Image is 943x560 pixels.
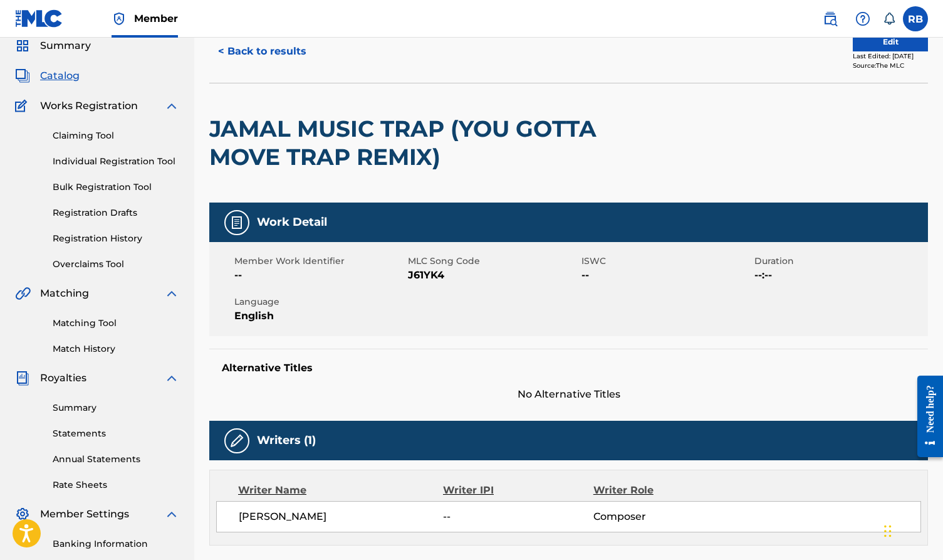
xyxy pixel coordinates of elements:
img: Catalog [15,68,30,83]
a: SummarySummary [15,38,91,53]
div: User Menu [903,6,928,31]
img: MLC Logo [15,9,63,28]
div: Source: The MLC [853,61,928,70]
span: Royalties [40,371,86,386]
span: Catalog [40,68,80,83]
div: Widget chat [880,500,943,560]
a: Statements [53,427,179,440]
img: Work Detail [229,215,244,230]
iframe: Resource Center [908,365,943,468]
span: Duration [754,255,925,268]
img: expand [164,98,179,114]
a: Banking Information [53,537,179,551]
a: Annual Statements [53,453,179,466]
img: help [855,11,870,26]
span: MLC Song Code [408,255,578,268]
img: Works Registration [15,98,31,114]
a: Registration History [53,232,179,245]
img: expand [164,507,179,522]
img: Writers [229,433,244,448]
a: Bulk Registration Tool [53,181,179,194]
img: Summary [15,38,30,53]
span: --:-- [754,268,925,283]
img: expand [164,371,179,386]
span: -- [581,268,752,283]
span: Works Registration [40,98,138,114]
span: No Alternative Titles [209,387,928,402]
img: Royalties [15,371,30,386]
a: Matching Tool [53,317,179,330]
h5: Work Detail [257,215,327,230]
div: Writer Name [238,483,443,498]
span: Language [234,295,405,309]
div: Notifications [883,13,895,25]
span: Summary [40,38,91,53]
img: search [823,11,838,26]
div: Help [850,6,875,31]
a: Individual Registration Tool [53,155,179,168]
span: Member Settings [40,507,129,522]
div: Writer Role [593,483,730,498]
span: Matching [40,286,89,301]
button: Edit [853,33,928,51]
span: English [234,309,405,324]
h2: JAMAL MUSIC TRAP (YOU GOTTA MOVE TRAP REMIX) [209,115,640,171]
a: Registration Drafts [53,206,179,219]
a: Claiming Tool [53,129,179,142]
span: Member [134,11,178,26]
span: J61YK4 [408,268,578,283]
img: Top Rightsholder [112,11,127,26]
span: -- [443,509,593,524]
h5: Writers (1) [257,433,316,448]
span: [PERSON_NAME] [239,509,443,524]
a: Match History [53,342,179,356]
div: Last Edited: [DATE] [853,51,928,61]
span: Composer [593,509,730,524]
a: Rate Sheets [53,478,179,492]
button: < Back to results [209,36,315,67]
h5: Alternative Titles [222,362,915,374]
a: Public Search [818,6,843,31]
a: Summary [53,401,179,415]
img: expand [164,286,179,301]
div: Writer IPI [443,483,593,498]
span: -- [234,268,405,283]
iframe: Chat Widget [880,500,943,560]
span: ISWC [581,255,752,268]
a: CatalogCatalog [15,68,80,83]
img: Matching [15,286,31,301]
a: Overclaims Tool [53,258,179,271]
img: Member Settings [15,507,30,522]
div: Trageți [884,512,892,550]
span: Member Work Identifier [234,255,405,268]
